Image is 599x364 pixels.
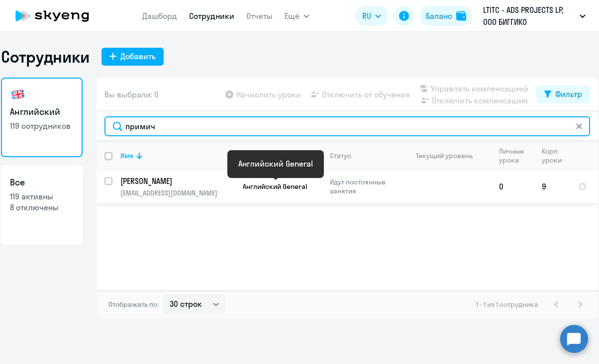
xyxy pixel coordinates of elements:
[416,151,473,160] div: Текущий уровень
[10,191,74,202] p: 119 активны
[246,11,273,21] a: Отчеты
[476,300,538,309] span: 1 - 1 из 1 сотрудника
[330,178,398,195] p: Идут постоянные занятия
[104,89,159,100] span: Вы выбрали: 0
[120,151,234,160] div: Имя
[420,6,472,26] button: Балансbalance
[120,176,234,186] a: [PERSON_NAME]
[101,48,164,66] button: Добавить
[243,182,307,191] span: Английский General
[362,10,371,22] span: RU
[10,105,74,118] h3: Английский
[285,10,299,22] span: Ещё
[1,165,83,245] a: Все119 активны8 отключены
[536,86,590,103] button: Фильтр
[120,151,133,160] div: Имя
[478,4,591,28] button: LTITC - ADS PROJECTS LP, ООО БИГГИКО
[10,176,74,189] h3: Все
[491,170,534,203] td: 0
[10,87,26,102] img: english
[108,300,159,309] span: Отображать по:
[499,147,527,165] div: Личные уроки
[1,47,90,67] h1: Сотрудники
[499,147,533,165] div: Личные уроки
[542,147,563,165] div: Корп. уроки
[10,120,74,131] p: 119 сотрудников
[285,6,309,26] button: Ещё
[1,78,83,157] a: Английский119 сотрудников
[10,202,74,213] p: 8 отключены
[534,170,570,203] td: 9
[120,50,156,62] div: Добавить
[142,11,177,21] a: Дашборд
[330,151,398,160] div: Статус
[238,158,313,170] div: Английский General
[104,116,590,136] input: Поиск по имени, email, продукту или статусу
[189,11,234,21] a: Сотрудники
[456,11,466,21] img: balance
[120,176,233,186] p: [PERSON_NAME]
[330,151,351,160] div: Статус
[426,10,452,22] div: Баланс
[483,4,576,28] p: LTITC - ADS PROJECTS LP, ООО БИГГИКО
[120,188,234,197] p: [EMAIL_ADDRESS][DOMAIN_NAME]
[406,151,491,160] div: Текущий уровень
[542,147,570,165] div: Корп. уроки
[355,6,388,26] button: RU
[555,88,582,100] div: Фильтр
